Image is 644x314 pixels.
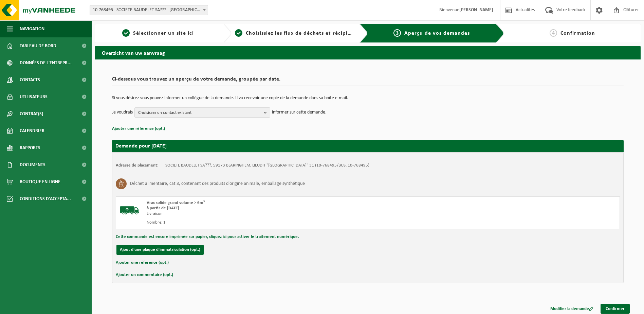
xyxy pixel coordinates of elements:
[20,156,45,173] span: Documents
[550,29,557,37] span: 4
[130,178,305,189] h3: Déchet alimentaire, cat 3, contenant des produits d'origine animale, emballage synthétique
[147,211,395,216] div: Livraison
[235,29,242,37] span: 2
[116,232,299,241] button: Cette commande est encore imprimée sur papier, cliquez ici pour activer le traitement numérique.
[147,206,179,210] strong: à partir de [DATE]
[90,5,208,15] span: 10-768495 - SOCIETE BAUDELET SA??? - BLARINGHEM
[116,163,159,168] strong: Adresse de placement:
[98,29,218,37] a: 1Sélectionner un site ici
[112,96,624,101] p: Si vous désirez vous pouvez informer un collègue de la demande. Il va recevoir une copie de la de...
[95,46,641,59] h2: Overzicht van uw aanvraag
[112,107,133,118] p: Je voudrais
[138,108,261,118] span: Choisissez un contact existant
[90,5,208,15] span: 10-768495 - SOCIETE BAUDELET SA??? - BLARINGHEM
[116,245,204,255] button: Ajout d'une plaque d'immatriculation (opt.)
[134,107,270,118] button: Choisissez un contact existant
[601,304,630,314] a: Confirmer
[246,31,359,36] span: Choisissiez les flux de déchets et récipients
[20,20,44,37] span: Navigation
[235,29,354,37] a: 2Choisissiez les flux de déchets et récipients
[20,37,56,54] span: Tableau de bord
[112,76,624,86] h2: Ci-dessous vous trouvez un aperçu de votre demande, groupée par date.
[393,29,401,37] span: 3
[20,105,43,122] span: Contrat(s)
[116,271,173,279] button: Ajouter un commentaire (opt.)
[545,304,599,314] a: Modifier la demande
[459,7,493,13] strong: [PERSON_NAME]
[20,88,48,105] span: Utilisateurs
[20,190,71,207] span: Conditions d'accepta...
[147,200,205,205] span: Vrac solide grand volume > 6m³
[560,31,595,36] span: Confirmation
[115,143,167,149] strong: Demande pour [DATE]
[272,107,327,118] p: informer sur cette demande.
[20,139,40,156] span: Rapports
[20,54,72,71] span: Données de l'entrepr...
[20,122,44,139] span: Calendrier
[112,124,165,133] button: Ajouter une référence (opt.)
[3,299,113,314] iframe: chat widget
[116,258,169,267] button: Ajouter une référence (opt.)
[147,220,395,225] div: Nombre: 1
[404,31,470,36] span: Aperçu de vos demandes
[119,200,140,221] img: BL-SO-LV.png
[20,71,40,88] span: Contacts
[133,31,194,36] span: Sélectionner un site ici
[122,29,130,37] span: 1
[20,173,60,190] span: Boutique en ligne
[165,163,369,168] td: SOCIETE BAUDELET SA???, 59173 BLARINGHEM, LIEUDIT "[GEOGRAPHIC_DATA]" 31 (10-768495/BUS, 10-768495)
